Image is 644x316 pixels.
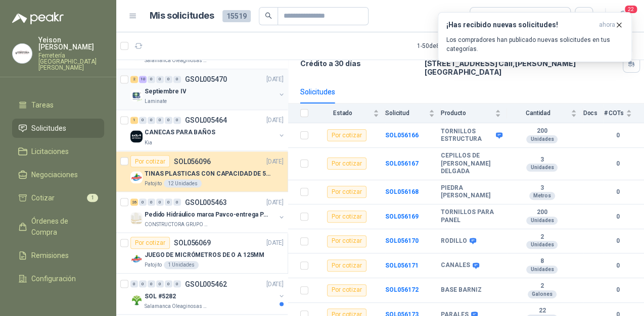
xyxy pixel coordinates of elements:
img: Company Logo [130,294,143,306]
b: 0 [604,131,632,140]
div: Unidades [526,164,558,172]
button: ¡Has recibido nuevas solicitudes!ahora Los compradores han publicado nuevas solicitudes en tus ca... [438,12,632,62]
div: 12 Unidades [164,179,202,187]
img: Company Logo [13,44,32,63]
b: SOL056167 [385,160,419,167]
b: 2 [507,233,577,241]
p: JUEGO DE MICRÓMETROS DE O A 125MM [145,250,264,260]
b: 0 [604,285,632,295]
a: SOL056171 [385,262,419,269]
b: 0 [604,261,632,271]
b: RODILLO [441,237,467,245]
div: 0 [139,280,147,287]
div: 0 [139,117,147,124]
p: GSOL005463 [185,198,227,205]
p: [DATE] [266,238,284,248]
div: 0 [148,117,155,124]
span: Cantidad [507,110,569,117]
img: Company Logo [130,212,143,224]
a: 2 10 0 0 0 0 GSOL005470[DATE] Company LogoSeptiembre IVLaminate [130,73,286,106]
a: Remisiones [12,246,104,265]
p: Pedido Hidráulico marca Pavco-entrega Popayán [145,209,270,219]
span: Cotizar [31,192,55,203]
div: Unidades [526,135,558,143]
div: Por cotizar [327,259,366,272]
div: 1 Unidades [164,261,199,269]
a: SOL056166 [385,132,419,139]
div: 0 [156,198,164,205]
span: 15519 [222,10,251,22]
div: 0 [165,280,172,287]
div: Por cotizar [327,284,366,296]
img: Company Logo [130,171,143,183]
div: Por cotizar [327,129,366,141]
th: Estado [314,103,385,123]
b: 0 [604,236,632,246]
div: 2 [130,76,138,83]
span: 22 [624,5,638,14]
b: 0 [604,159,632,169]
a: SOL056169 [385,213,419,220]
a: Tareas [12,95,104,115]
div: 0 [173,117,181,124]
div: 0 [165,198,172,205]
p: Salamanca Oleaginosas SAS [145,57,208,65]
b: CEPILLOS DE [PERSON_NAME] DELGADA [441,152,501,176]
img: Logo peakr [12,12,64,24]
b: 0 [604,212,632,222]
b: 200 [507,208,577,217]
div: 0 [156,76,164,83]
span: search [265,12,272,19]
th: Docs [583,103,604,123]
b: 200 [507,127,577,135]
div: Unidades [526,266,558,274]
div: Unidades [526,241,558,249]
span: ahora [599,21,615,29]
a: SOL056172 [385,286,419,293]
div: 0 [165,117,172,124]
p: Los compradores han publicado nuevas solicitudes en tus categorías. [446,35,623,54]
p: CONSTRUCTORA GRUPO FIP [145,220,208,228]
b: 2 [507,282,577,290]
p: TINAS PLASTICAS CON CAPACIDAD DE 50 KG [145,169,270,178]
div: Por cotizar [327,235,366,247]
a: 26 0 0 0 0 0 GSOL005463[DATE] Company LogoPedido Hidráulico marca Pavco-entrega PopayánCONSTRUCTO... [130,196,286,228]
div: 0 [156,280,164,287]
a: Licitaciones [12,142,104,161]
a: Por cotizarSOL056069[DATE] Company LogoJUEGO DE MICRÓMETROS DE O A 125MMPatojito1 Unidades [116,233,288,274]
p: SOL056096 [174,157,211,165]
a: Configuración [12,269,104,288]
button: 22 [614,7,632,25]
p: [DATE] [266,197,284,207]
div: Por cotizar [327,210,366,223]
span: Configuración [31,273,76,284]
p: [DATE] [266,75,284,84]
h3: ¡Has recibido nuevas solicitudes! [446,21,595,29]
th: Solicitud [385,103,441,123]
p: Kia [145,138,152,146]
p: SOL056069 [174,239,211,246]
p: [DATE] [266,156,284,166]
p: Crédito a 30 días [300,59,417,68]
a: 1 0 0 0 0 0 GSOL005464[DATE] Company LogoCANECAS PARA BAÑOSKia [130,114,286,146]
b: 3 [507,184,577,192]
b: CANALES [441,261,470,270]
div: 0 [148,76,155,83]
p: [DATE] [266,279,284,289]
a: SOL056170 [385,237,419,244]
a: Cotizar1 [12,188,104,207]
th: Producto [441,103,507,123]
a: Solicitudes [12,119,104,138]
div: 1 [130,117,138,124]
span: Órdenes de Compra [31,216,95,238]
span: # COTs [604,110,624,117]
p: Yeison [PERSON_NAME] [38,36,104,50]
div: Por cotizar [327,157,366,170]
img: Company Logo [130,130,143,142]
p: Salamanca Oleaginosas SAS [145,302,208,310]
